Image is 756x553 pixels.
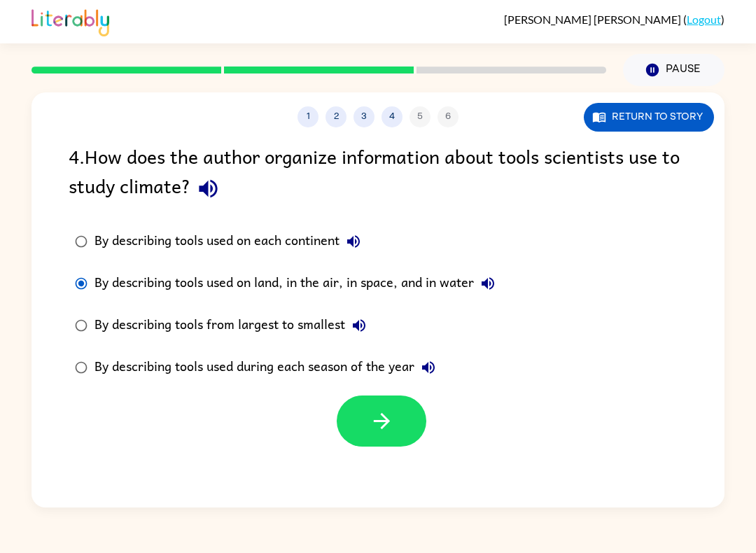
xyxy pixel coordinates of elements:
[504,13,724,26] div: ( )
[584,103,714,132] button: Return to story
[414,353,442,381] button: By describing tools used during each season of the year
[31,6,109,36] img: Literably
[381,106,402,127] button: 4
[474,269,502,297] button: By describing tools used on land, in the air, in space, and in water
[504,13,683,26] span: [PERSON_NAME] [PERSON_NAME]
[687,13,721,26] a: Logout
[325,106,346,127] button: 2
[94,353,442,381] div: By describing tools used during each season of the year
[69,141,687,206] div: 4 . How does the author organize information about tools scientists use to study climate?
[297,106,318,127] button: 1
[94,227,367,255] div: By describing tools used on each continent
[345,311,373,339] button: By describing tools from largest to smallest
[94,311,373,339] div: By describing tools from largest to smallest
[353,106,374,127] button: 3
[339,227,367,255] button: By describing tools used on each continent
[623,54,724,86] button: Pause
[94,269,502,297] div: By describing tools used on land, in the air, in space, and in water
